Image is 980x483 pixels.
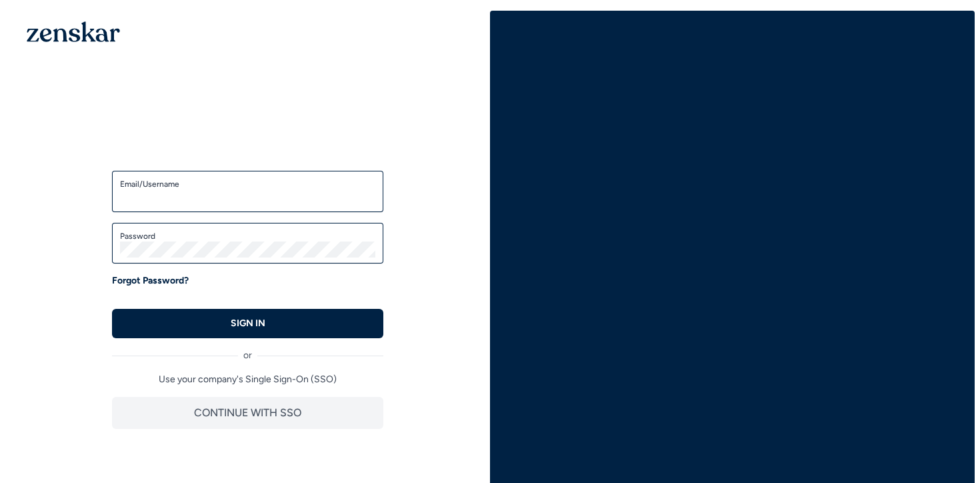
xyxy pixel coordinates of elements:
label: Email/Username [120,179,375,189]
div: or [112,338,383,362]
p: Use your company's Single Sign-On (SSO) [112,373,383,386]
a: Forgot Password? [112,274,189,288]
img: 1OGAJ2xQqyY4LXKgY66KYq0eOWRCkrZdAb3gUhuVAqdWPZE9SRJmCz+oDMSn4zDLXe31Ii730ItAGKgCKgCCgCikA4Av8PJUP... [27,21,120,42]
label: Password [120,231,375,241]
button: SIGN IN [112,309,383,338]
p: SIGN IN [231,317,265,330]
button: CONTINUE WITH SSO [112,397,383,429]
